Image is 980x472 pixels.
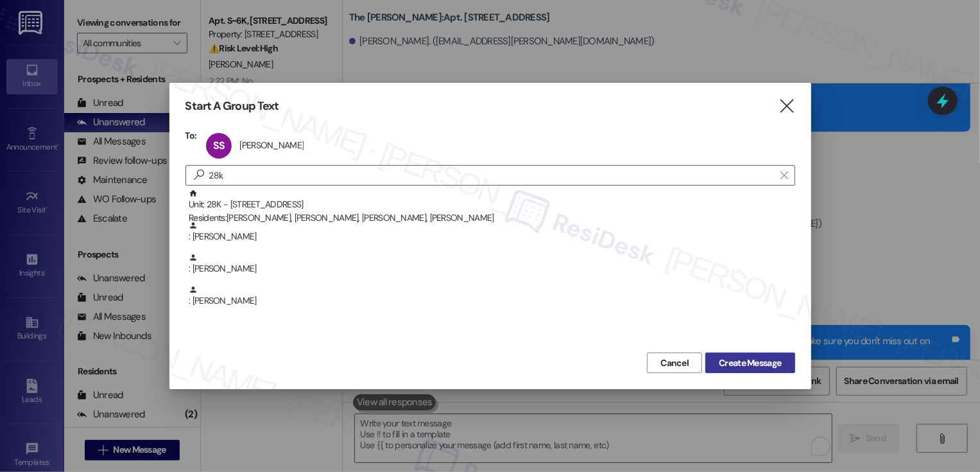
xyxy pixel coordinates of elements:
[185,99,279,114] h3: Start A Group Text
[189,253,795,275] div: : [PERSON_NAME]
[209,166,774,184] input: Search for any contact or apartment
[774,166,795,185] button: Clear text
[185,221,795,253] div: : [PERSON_NAME]
[213,139,225,152] span: SS
[719,356,781,370] span: Create Message
[239,139,304,151] div: [PERSON_NAME]
[660,356,689,370] span: Cancel
[185,253,795,285] div: : [PERSON_NAME]
[189,168,209,182] i: 
[189,221,795,243] div: : [PERSON_NAME]
[185,189,795,221] div: Unit: 28K - [STREET_ADDRESS]Residents:[PERSON_NAME], [PERSON_NAME], [PERSON_NAME], [PERSON_NAME]
[185,130,197,141] h3: To:
[780,170,787,180] i: 
[185,285,795,317] div: : [PERSON_NAME]
[705,353,795,373] button: Create Message
[778,100,795,113] i: 
[189,211,795,225] div: Residents: [PERSON_NAME], [PERSON_NAME], [PERSON_NAME], [PERSON_NAME]
[647,353,702,373] button: Cancel
[189,189,795,225] div: Unit: 28K - [STREET_ADDRESS]
[189,285,795,308] div: : [PERSON_NAME]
